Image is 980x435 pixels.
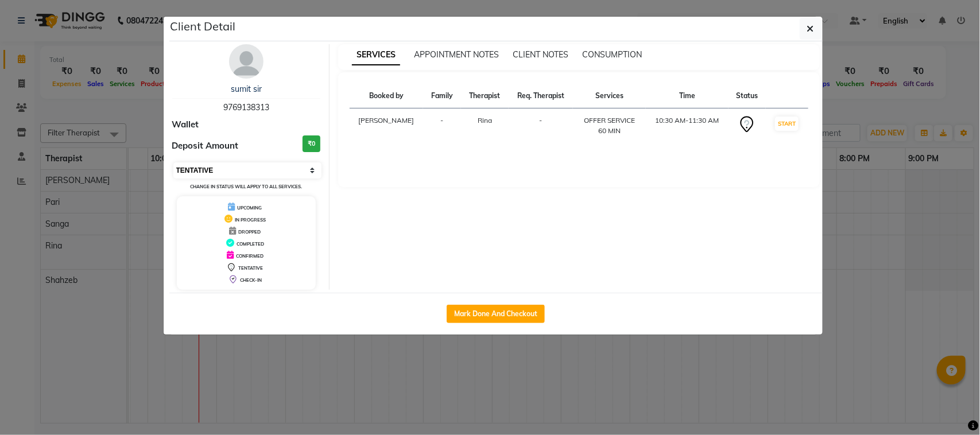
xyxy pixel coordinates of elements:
[229,44,264,79] img: avatar
[235,217,266,223] span: IN PROGRESS
[240,277,262,283] span: CHECK-IN
[171,18,236,35] h5: Client Detail
[729,84,766,108] th: Status
[513,49,568,60] span: CLIENT NOTES
[303,135,320,152] h3: ₹0
[582,49,642,60] span: CONSUMPTION
[414,49,499,60] span: APPOINTMENT NOTES
[646,84,728,108] th: Time
[238,229,261,235] span: DROPPED
[237,205,262,211] span: UPCOMING
[447,305,545,323] button: Mark Done And Checkout
[238,265,263,271] span: TENTATIVE
[172,139,239,153] span: Deposit Amount
[509,108,573,143] td: -
[237,241,264,247] span: COMPLETED
[350,84,423,108] th: Booked by
[646,108,728,143] td: 10:30 AM-11:30 AM
[352,45,400,65] span: SERVICES
[231,84,262,94] a: sumit sir
[478,116,492,125] span: Rina
[509,84,573,108] th: Req. Therapist
[580,115,639,136] div: OFFER SERVICE 60 MIN
[573,84,646,108] th: Services
[350,108,423,143] td: [PERSON_NAME]
[775,116,799,131] button: START
[190,184,302,189] small: Change in status will apply to all services.
[461,84,509,108] th: Therapist
[236,253,264,259] span: CONFIRMED
[172,118,199,131] span: Wallet
[423,84,461,108] th: Family
[223,102,269,112] span: 9769138313
[423,108,461,143] td: -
